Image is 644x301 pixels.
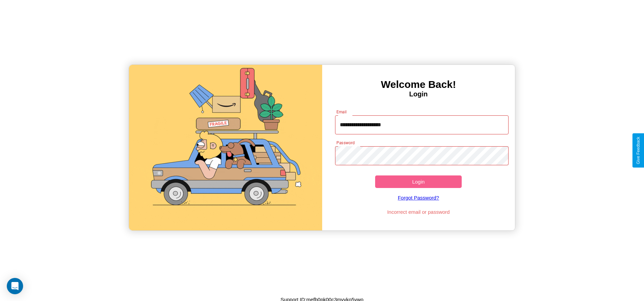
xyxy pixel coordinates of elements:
a: Forgot Password? [332,188,505,207]
div: Open Intercom Messenger [7,278,23,294]
label: Email [336,109,347,115]
img: gif [129,65,322,230]
div: Give Feedback [636,137,641,164]
p: Incorrect email or password [332,207,505,217]
h3: Welcome Back! [322,79,515,90]
label: Password [336,140,354,146]
h4: Login [322,90,515,98]
button: Login [375,175,462,188]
